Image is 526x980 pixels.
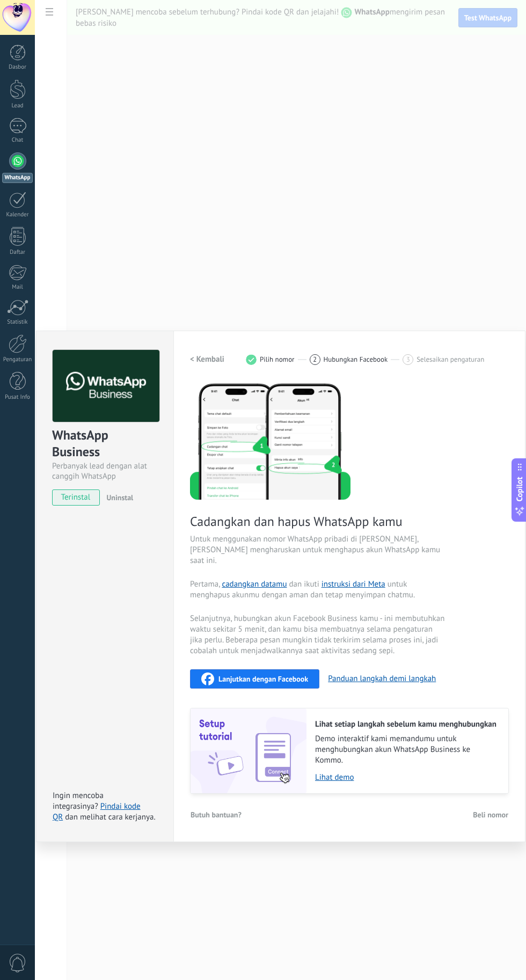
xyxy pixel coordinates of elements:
[2,64,33,71] div: Dasbor
[2,103,33,109] div: Lead
[472,807,509,823] button: Beli nomor
[190,534,445,566] span: Untuk menggunakan nomor WhatsApp pribadi di [PERSON_NAME], [PERSON_NAME] mengharuskan untuk mengh...
[222,579,287,589] a: cadangkan datamu
[191,811,242,818] span: Butuh bantuan?
[406,355,410,364] span: 3
[315,719,498,729] h2: Lihat setiap langkah sebelum kamu menghubungkan
[2,319,33,326] div: Statistik
[103,489,134,506] button: Uninstal
[328,674,436,684] button: Panduan langkah demi langkah
[52,461,158,481] div: Perbanyak lead dengan alat canggih WhatsApp
[2,211,33,218] div: Kalender
[473,811,508,818] span: Beli nomor
[313,355,317,364] span: 2
[315,734,498,766] span: Demo interaktif kami memandumu untuk menghubungkan akun WhatsApp Business ke Kommo.
[190,579,445,601] span: Pertama, dan ikuti untuk menghapus akunmu dengan aman dan tetap menyimpan chatmu.
[2,249,33,256] div: Daftar
[190,807,242,823] button: Butuh bantuan?
[107,493,134,502] span: Uninstal
[190,354,224,364] h2: < Kembali
[190,513,445,530] span: Cadangkan dan hapus WhatsApp kamu
[190,350,224,369] button: < Kembali
[2,356,33,363] div: Pengaturan
[2,173,33,183] div: WhatsApp
[218,675,308,683] span: Lanjutkan dengan Facebook
[417,355,484,363] span: Selesaikan pengaturan
[190,382,350,500] img: delete personal phone
[315,772,498,782] a: Lihat demo
[260,355,295,363] span: Pilih nomor
[53,801,141,822] a: Pindai kode QR
[324,355,388,363] span: Hubungkan Facebook
[53,791,104,811] span: Ingin mencoba integrasinya?
[190,613,445,656] span: Selanjutnya, hubungkan akun Facebook Business kamu - ini membutuhkan waktu sekitar 5 menit, dan k...
[52,427,158,461] div: WhatsApp Business
[53,489,99,506] span: terinstal
[190,669,319,689] button: Lanjutkan dengan Facebook
[514,477,525,502] span: Copilot
[53,350,159,422] img: logo_main.png
[2,284,33,291] div: Mail
[322,579,385,589] a: instruksi dari Meta
[2,137,33,144] div: Chat
[65,812,155,822] span: dan melihat cara kerjanya.
[2,394,33,401] div: Pusat Info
